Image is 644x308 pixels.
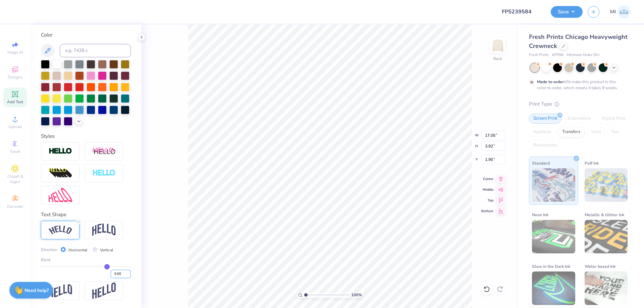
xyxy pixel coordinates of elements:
[597,114,630,124] div: Digital Print
[529,127,556,137] div: Applique
[481,198,493,203] span: Top
[529,52,549,58] span: Fresh Prints
[610,5,631,18] a: MI
[537,79,620,91] div: We make this product in this color to order, which means it takes 8 weeks.
[8,124,22,129] span: Upload
[7,204,23,209] span: Decorate
[49,147,72,155] img: Stroke
[92,224,116,236] img: Arch
[24,287,49,294] strong: Need help?
[585,271,628,305] img: Water based Ink
[41,132,131,140] div: Styles
[49,284,72,297] img: Flag
[587,127,605,137] div: Vinyl
[100,247,113,253] label: Vertical
[529,140,561,150] div: Rhinestones
[491,39,504,52] img: Back
[607,127,623,137] div: Foil
[481,177,493,181] span: Center
[532,168,575,202] img: Standard
[92,147,116,156] img: Shadow
[532,263,570,270] span: Glow in the Dark Ink
[49,188,72,202] img: Free Distort
[10,149,20,154] span: Greek
[41,211,131,219] div: Text Shape
[567,52,600,58] span: Minimum Order: 50 +
[532,220,575,253] img: Neon Ink
[49,168,72,179] img: 3d Illusion
[585,168,628,202] img: Puff Ink
[585,220,628,253] img: Metallic & Glitter Ink
[7,50,23,55] span: Image AI
[41,257,50,263] span: Bend
[551,6,583,18] button: Save
[41,247,57,253] span: Direction
[7,99,23,105] span: Add Text
[585,211,624,218] span: Metallic & Glitter Ink
[49,226,72,235] img: Arc
[481,209,493,213] span: Bottom
[493,56,502,62] div: Back
[585,263,615,270] span: Water based Ink
[8,74,22,80] span: Designs
[532,160,550,167] span: Standard
[532,271,575,305] img: Glow in the Dark Ink
[552,52,563,58] span: # FP88
[481,187,493,192] span: Middle
[496,5,546,18] input: Untitled Design
[558,127,585,137] div: Transfers
[529,100,631,108] div: Print Type
[610,8,616,16] span: MI
[68,247,88,253] label: Horizontal
[618,5,631,18] img: Mark Isaac
[92,169,116,177] img: Negative Space
[563,114,595,124] div: Embroidery
[529,33,628,50] span: Fresh Prints Chicago Heavyweight Crewneck
[529,114,561,124] div: Screen Print
[3,174,27,184] span: Clipart & logos
[351,292,362,298] span: 100 %
[532,211,548,218] span: Neon Ink
[41,31,131,39] div: Color
[585,160,599,167] span: Puff Ink
[60,44,131,57] input: e.g. 7428 c
[537,79,565,84] strong: Made to order:
[92,283,116,299] img: Rise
